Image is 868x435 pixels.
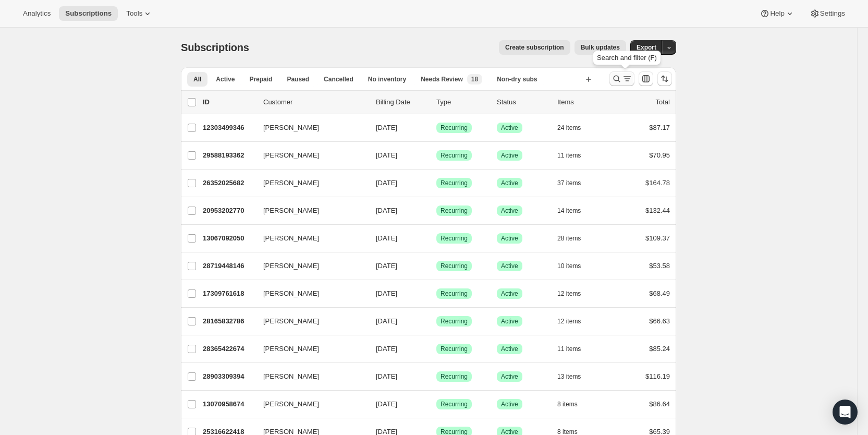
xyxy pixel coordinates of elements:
[441,400,468,408] span: Recurring
[501,124,518,132] span: Active
[203,123,255,133] p: 12303499346
[376,372,397,380] span: [DATE]
[557,262,581,270] span: 10 items
[263,150,319,161] span: [PERSON_NAME]
[441,234,468,243] span: Recurring
[557,369,592,384] button: 13 items
[421,75,463,83] span: Needs Review
[23,9,51,18] span: Analytics
[557,97,609,107] div: Items
[203,148,670,163] div: 29588193362[PERSON_NAME][DATE]SuccessRecurringSuccessActive11 items$70.95
[257,258,361,274] button: [PERSON_NAME]
[505,43,564,52] span: Create subscription
[203,150,255,161] p: 29588193362
[287,75,309,83] span: Paused
[441,262,468,270] span: Recurring
[263,399,319,409] span: [PERSON_NAME]
[649,317,670,325] span: $66.63
[557,231,592,246] button: 28 items
[376,179,397,187] span: [DATE]
[557,151,581,160] span: 11 items
[324,75,353,83] span: Cancelled
[656,97,670,107] p: Total
[263,316,319,327] span: [PERSON_NAME]
[441,345,468,353] span: Recurring
[376,207,397,214] span: [DATE]
[630,40,663,55] button: Export
[376,234,397,242] span: [DATE]
[557,345,581,353] span: 11 items
[376,345,397,353] span: [DATE]
[203,288,255,299] p: 17309761618
[216,75,235,83] span: Active
[649,289,670,297] span: $68.49
[557,124,581,132] span: 24 items
[126,9,142,18] span: Tools
[376,400,397,408] span: [DATE]
[501,262,518,270] span: Active
[376,317,397,325] span: [DATE]
[376,97,428,107] p: Billing Date
[833,400,858,425] div: Open Intercom Messenger
[501,179,518,187] span: Active
[609,71,634,86] button: Search and filter results
[557,259,592,273] button: 10 items
[557,286,592,301] button: 12 items
[203,286,670,301] div: 17309761618[PERSON_NAME][DATE]SuccessRecurringSuccessActive12 items$68.49
[203,97,255,107] p: ID
[501,372,518,381] span: Active
[499,40,570,55] button: Create subscription
[501,207,518,215] span: Active
[649,345,670,353] span: $85.24
[497,97,549,107] p: Status
[580,72,597,87] button: Create new view
[203,399,255,409] p: 13070958674
[257,313,361,330] button: [PERSON_NAME]
[203,342,670,356] div: 28365422674[PERSON_NAME][DATE]SuccessRecurringSuccessActive11 items$85.24
[203,397,670,412] div: 13070958674[PERSON_NAME][DATE]SuccessRecurringSuccessActive8 items$86.64
[471,75,478,83] span: 18
[263,206,319,216] span: [PERSON_NAME]
[501,151,518,160] span: Active
[501,317,518,325] span: Active
[203,369,670,384] div: 28903309394[PERSON_NAME][DATE]SuccessRecurringSuccessActive13 items$116.19
[501,289,518,298] span: Active
[557,314,592,329] button: 12 items
[645,207,670,214] span: $132.44
[557,148,592,163] button: 11 items
[436,97,488,107] div: Type
[263,371,319,382] span: [PERSON_NAME]
[557,207,581,215] span: 14 items
[193,75,201,83] span: All
[257,285,361,302] button: [PERSON_NAME]
[263,97,368,107] p: Customer
[441,372,468,381] span: Recurring
[203,97,670,107] div: IDCustomerBilling DateTypeStatusItemsTotal
[441,317,468,325] span: Recurring
[203,178,255,188] p: 26352025682
[649,262,670,270] span: $53.58
[557,176,592,190] button: 37 items
[263,261,319,271] span: [PERSON_NAME]
[257,341,361,357] button: [PERSON_NAME]
[376,289,397,297] span: [DATE]
[441,207,468,215] span: Recurring
[501,345,518,353] span: Active
[203,120,670,135] div: 12303499346[PERSON_NAME][DATE]SuccessRecurringSuccessActive24 items$87.17
[368,75,406,83] span: No inventory
[557,397,589,412] button: 8 items
[557,203,592,218] button: 14 items
[203,206,255,216] p: 20953202770
[645,179,670,187] span: $164.78
[65,9,112,18] span: Subscriptions
[645,372,670,380] span: $116.19
[649,400,670,408] span: $86.64
[497,75,537,83] span: Non-dry subs
[257,175,361,191] button: [PERSON_NAME]
[649,124,670,131] span: $87.17
[263,288,319,299] span: [PERSON_NAME]
[376,124,397,131] span: [DATE]
[249,75,272,83] span: Prepaid
[645,234,670,242] span: $109.37
[257,147,361,164] button: [PERSON_NAME]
